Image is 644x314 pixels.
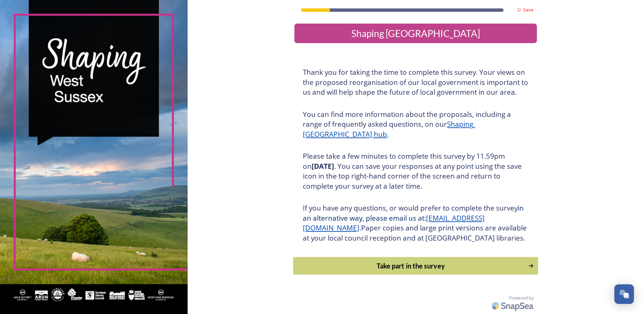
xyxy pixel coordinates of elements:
button: Open Chat [614,284,634,304]
a: [EMAIL_ADDRESS][DOMAIN_NAME] [303,213,485,233]
h3: If you have any questions, or would prefer to complete the survey Paper copies and large print ve... [303,203,528,243]
span: . [359,223,361,232]
h3: Please take a few minutes to complete this survey by 11.59pm on . You can save your responses at ... [303,151,528,191]
h3: You can find more information about the proposals, including a range of frequently asked question... [303,109,528,139]
strong: [DATE] [312,161,334,171]
div: Shaping [GEOGRAPHIC_DATA] [297,26,534,40]
span: in an alternative way, please email us at: [303,203,525,223]
div: Take part in the survey [297,261,525,271]
img: SnapSea Logo [490,298,537,314]
span: Powered by [509,295,534,301]
h3: Thank you for taking the time to complete this survey. Your views on the proposed reorganisation ... [303,67,528,97]
strong: Save [523,7,534,13]
button: Continue [293,257,538,275]
a: Shaping [GEOGRAPHIC_DATA] hub [303,119,475,139]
